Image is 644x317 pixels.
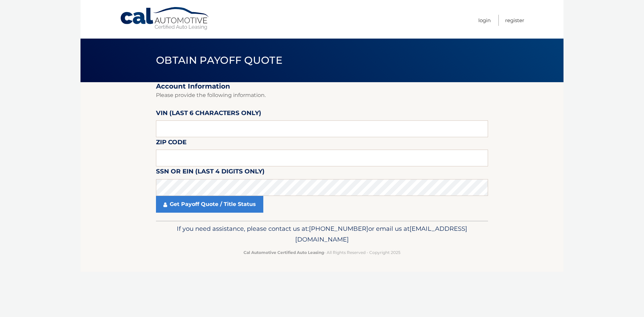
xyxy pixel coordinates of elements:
label: VIN (last 6 characters only) [156,108,261,120]
a: Get Payoff Quote / Title Status [156,196,263,213]
a: Login [478,15,491,26]
p: Please provide the following information. [156,91,488,100]
label: SSN or EIN (last 4 digits only) [156,166,265,179]
a: Cal Automotive [120,7,210,31]
h2: Account Information [156,82,488,91]
label: Zip Code [156,137,186,150]
a: Register [505,15,524,26]
p: If you need assistance, please contact us at: or email us at [160,223,484,245]
span: Obtain Payoff Quote [156,54,282,66]
strong: Cal Automotive Certified Auto Leasing [244,250,324,255]
span: [PHONE_NUMBER] [309,225,368,232]
p: - All Rights Reserved - Copyright 2025 [160,249,484,256]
